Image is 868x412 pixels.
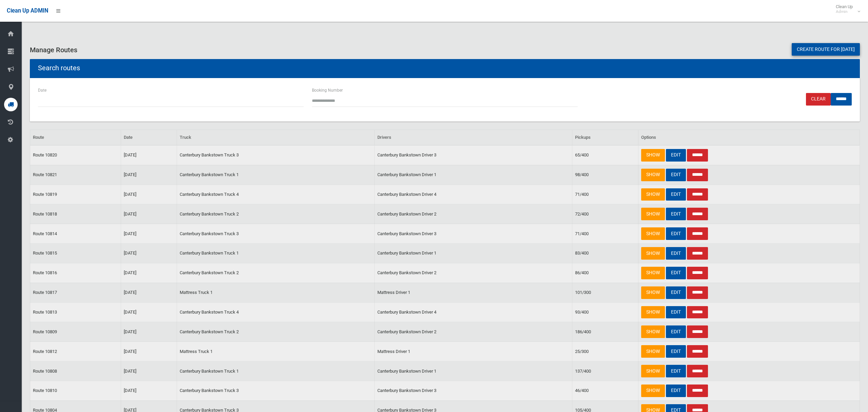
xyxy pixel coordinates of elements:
[641,345,665,358] a: SHOW
[666,169,686,181] a: EDIT
[666,306,686,319] a: EDIT
[374,145,572,165] td: Canterbury Bankstown Driver 3
[177,381,375,400] td: Canterbury Bankstown Truck 3
[641,227,665,240] a: SHOW
[641,169,665,181] a: SHOW
[374,224,572,244] td: Canterbury Bankstown Driver 3
[312,87,343,94] label: Booking Number
[177,145,375,165] td: Canterbury Bankstown Truck 3
[30,361,121,381] td: Route 10808
[30,263,121,283] td: Route 10816
[121,342,177,361] td: [DATE]
[572,244,638,263] td: 83/400
[572,283,638,302] td: 101/300
[374,381,572,400] td: Canterbury Bankstown Driver 3
[641,385,665,397] a: SHOW
[30,283,121,302] td: Route 10817
[572,165,638,185] td: 98/400
[30,244,121,263] td: Route 10815
[641,149,665,162] a: SHOW
[30,302,121,322] td: Route 10813
[121,204,177,224] td: [DATE]
[641,208,665,220] a: SHOW
[572,322,638,342] td: 186/400
[666,385,686,397] a: EDIT
[374,302,572,322] td: Canterbury Bankstown Driver 4
[121,283,177,302] td: [DATE]
[30,165,121,185] td: Route 10821
[572,204,638,224] td: 72/400
[374,244,572,263] td: Canterbury Bankstown Driver 1
[177,283,375,302] td: Mattress Truck 1
[7,7,48,14] span: Clean Up ADMIN
[832,4,860,14] span: Clean Up
[572,381,638,400] td: 46/400
[666,325,686,338] a: EDIT
[121,263,177,283] td: [DATE]
[572,302,638,322] td: 93/400
[374,204,572,224] td: Canterbury Bankstown Driver 2
[177,342,375,361] td: Mattress Truck 1
[30,145,121,165] td: Route 10820
[666,345,686,358] a: EDIT
[806,93,831,106] a: Clear
[121,302,177,322] td: [DATE]
[374,361,572,381] td: Canterbury Bankstown Driver 1
[572,224,638,244] td: 71/400
[641,188,665,201] a: SHOW
[374,263,572,283] td: Canterbury Bankstown Driver 2
[177,204,375,224] td: Canterbury Bankstown Truck 2
[666,227,686,240] a: EDIT
[572,185,638,204] td: 71/400
[30,130,121,145] th: Route
[836,9,853,14] small: Admin
[177,224,375,244] td: Canterbury Bankstown Truck 3
[121,145,177,165] td: [DATE]
[121,224,177,244] td: [DATE]
[374,283,572,302] td: Mattress Driver 1
[121,165,177,185] td: [DATE]
[177,361,375,381] td: Canterbury Bankstown Truck 1
[666,247,686,260] a: EDIT
[572,342,638,361] td: 25/300
[177,302,375,322] td: Canterbury Bankstown Truck 4
[792,43,860,56] a: Create route for [DATE]
[177,244,375,263] td: Canterbury Bankstown Truck 1
[30,46,860,54] h3: Manage Routes
[30,204,121,224] td: Route 10818
[374,130,572,145] th: Drivers
[641,267,665,279] a: SHOW
[374,342,572,361] td: Mattress Driver 1
[638,130,860,145] th: Options
[572,130,638,145] th: Pickups
[572,263,638,283] td: 86/400
[30,322,121,342] td: Route 10809
[641,365,665,377] a: SHOW
[666,365,686,377] a: EDIT
[641,286,665,299] a: SHOW
[121,185,177,204] td: [DATE]
[121,381,177,400] td: [DATE]
[641,306,665,319] a: SHOW
[121,130,177,145] th: Date
[177,322,375,342] td: Canterbury Bankstown Truck 2
[121,361,177,381] td: [DATE]
[374,165,572,185] td: Canterbury Bankstown Driver 1
[121,322,177,342] td: [DATE]
[38,87,46,94] label: Date
[177,165,375,185] td: Canterbury Bankstown Truck 1
[374,185,572,204] td: Canterbury Bankstown Driver 4
[572,361,638,381] td: 137/400
[572,145,638,165] td: 65/400
[30,185,121,204] td: Route 10819
[30,224,121,244] td: Route 10814
[30,381,121,400] td: Route 10810
[30,61,88,75] header: Search routes
[374,322,572,342] td: Canterbury Bankstown Driver 2
[30,342,121,361] td: Route 10812
[666,267,686,279] a: EDIT
[666,286,686,299] a: EDIT
[177,130,375,145] th: Truck
[177,185,375,204] td: Canterbury Bankstown Truck 4
[641,325,665,338] a: SHOW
